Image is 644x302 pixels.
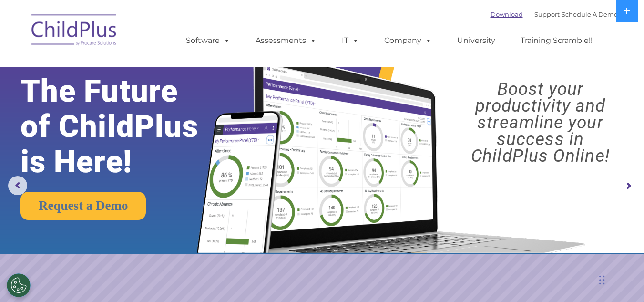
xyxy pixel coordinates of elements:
[445,81,636,164] rs-layer: Boost your productivity and streamline your success in ChildPlus Online!
[332,31,368,50] a: IT
[27,8,122,55] img: ChildPlus by Procare Solutions
[448,31,505,50] a: University
[562,10,618,18] a: Schedule A Demo
[599,266,605,294] div: Drag
[133,63,162,70] span: Last name
[488,199,644,302] iframe: Chat Widget
[511,31,602,50] a: Training Scramble!!
[20,192,146,220] a: Request a Demo
[491,10,523,18] a: Download
[534,10,560,18] a: Support
[20,73,226,179] rs-layer: The Future of ChildPlus is Here!
[176,31,240,50] a: Software
[491,10,618,18] font: |
[246,31,326,50] a: Assessments
[7,273,31,297] button: Cookies Settings
[133,102,173,109] span: Phone number
[375,31,441,50] a: Company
